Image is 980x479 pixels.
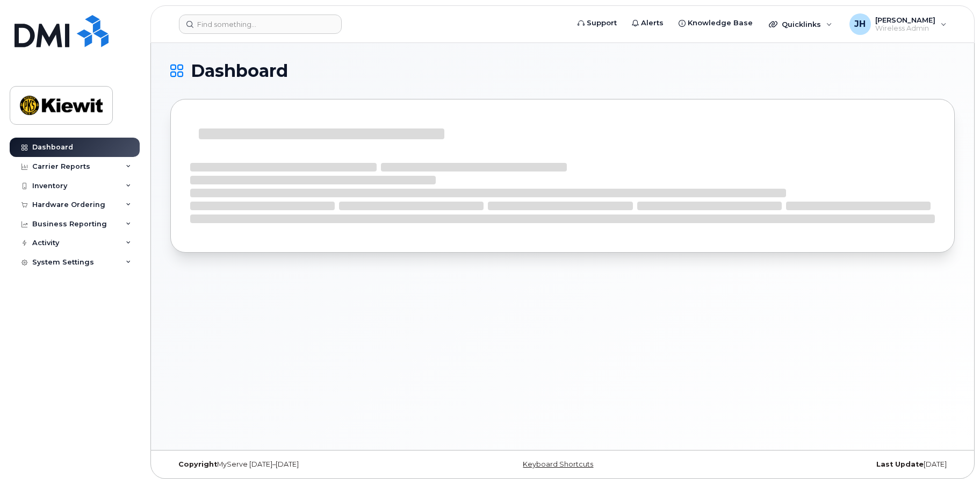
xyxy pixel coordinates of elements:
[170,460,432,469] div: MyServe [DATE]–[DATE]
[178,460,217,468] strong: Copyright
[876,460,924,468] strong: Last Update
[191,63,288,79] span: Dashboard
[693,460,955,469] div: [DATE]
[523,460,593,468] a: Keyboard Shortcuts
